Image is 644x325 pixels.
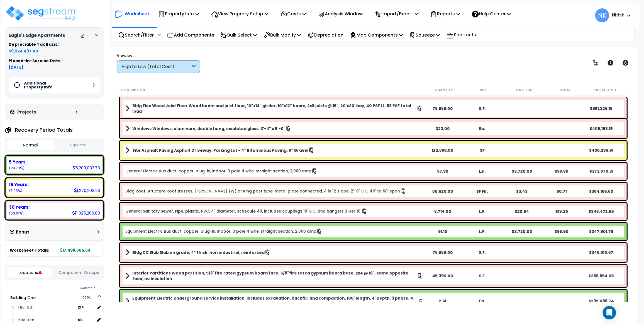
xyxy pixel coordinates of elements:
[9,182,29,187] b: 15 Years :
[581,250,621,255] div: $346,610.67
[581,298,621,304] div: $235,096.74
[72,210,100,216] div: 11,025,269.88
[593,88,617,92] small: Initial Cost
[7,268,53,278] button: Locations
[447,31,476,39] p: Shortcuts
[17,317,78,323] div: 2 Bd 1 Bth
[423,189,462,194] div: 80,620.00
[612,12,625,18] b: Nitish
[9,204,30,210] b: 30 Years :
[581,148,621,153] div: $405,285.91
[10,295,36,300] a: Building One 100.0%
[443,28,479,42] div: Shortcuts
[430,10,460,18] p: Reports
[125,146,423,154] a: Assembly Title
[78,304,84,310] b: x
[409,31,440,39] p: Squeeze
[502,229,541,234] div: $3,720.00
[16,285,104,292] div: Ownership
[462,148,502,153] div: SF
[423,273,462,279] div: 45,390.00
[121,88,145,92] small: Description
[125,10,149,18] p: Worksheet
[121,64,190,70] div: High to Low (Total Cost)
[132,126,286,131] b: Windows Windows, aluminum, double hung, insulated glass, 3'-4" x 5'-0"
[9,159,28,165] b: 5 Years :
[603,306,616,319] div: Open Intercom Messenger
[423,298,462,304] div: 2.14
[125,228,323,235] a: Individual Item
[125,295,423,307] a: Assembly Title
[132,148,308,153] b: Site Asphalt Paving Asphalt Driveway, Parking Lot - 4" Bituminous Paving, 6" Gravel
[423,250,462,255] div: 76,589.00
[462,229,502,234] div: L.F.
[595,8,609,22] span: NK
[375,10,418,18] p: Import/Export
[125,168,318,174] a: Individual Item
[542,209,581,214] div: $19.35
[221,31,257,39] p: Bulk Select
[125,188,406,194] a: Individual Item
[542,229,581,234] div: $98.90
[125,208,367,215] a: Individual Item
[56,269,101,276] button: Component Groups
[318,10,363,18] p: Analysis Window
[132,295,418,307] b: Equipment Electric Underground service installation, includes excavation, backfill, and compactio...
[542,189,581,194] div: $0.71
[462,189,502,194] div: SF Flr.
[125,249,423,256] a: Assembly Title
[423,229,462,234] div: 91.10
[9,64,100,70] span: [DATE]
[118,31,154,39] p: Search/Filter
[5,5,77,22] img: logo_pro_r.png
[80,305,84,310] small: 14
[55,140,102,150] button: Squeeze
[117,53,200,58] div: View by:
[502,209,541,214] div: $20.64
[74,187,100,193] div: 1,270,203.23
[72,165,100,171] div: 5,203,032.73
[581,229,621,234] div: $347,901.79
[472,10,511,18] p: Help Center
[9,42,100,47] h5: Depreciable Tax Basis :
[423,168,462,174] div: 97.90
[581,273,621,279] div: $265,654.05
[423,148,462,153] div: 122,885.00
[9,59,100,63] h5: Placed-In-Service Date :
[304,28,347,42] div: Depreciation
[435,88,453,92] small: Quantity
[350,31,403,39] p: Map Components
[132,250,265,255] b: Bldg CC Slab Slab on grade, 4" thick, non industrial, reinforced
[462,106,502,111] div: S.F.
[17,304,78,311] div: 1 Bd 1 Bth
[60,247,91,253] b: 17,498,505.84
[581,106,621,111] div: $951,326.18
[308,31,343,39] p: Depreciation
[581,168,621,174] div: $373,870.31
[7,140,54,150] button: Normal
[82,294,96,301] span: 100.0%
[80,318,84,322] small: 19
[502,189,541,194] div: $3.43
[78,317,84,322] b: x
[211,10,269,18] p: View Property Setup
[581,126,621,131] div: $409,193.15
[462,209,502,214] div: L.F.
[9,188,22,193] small: (7.26%)
[16,230,30,235] h3: Bonus
[264,31,301,39] p: Bulk Modify
[423,126,462,131] div: 323.00
[9,48,100,54] span: $9,224,437.00
[462,298,502,304] div: Ea.
[9,166,25,170] small: (29.73%)
[280,10,306,18] p: Costs
[24,81,63,89] h5: Additional Property Info
[516,88,533,92] small: Material
[542,168,581,174] div: $98.90
[164,28,217,42] div: Add Components
[167,31,214,39] p: Add Components
[559,88,571,92] small: Labor
[462,273,502,279] div: S.F.
[480,88,488,92] small: Unit
[78,304,94,311] span: location multiplier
